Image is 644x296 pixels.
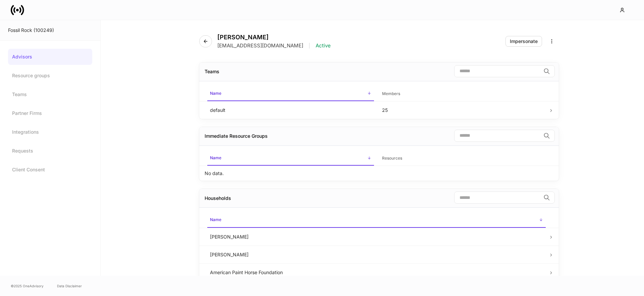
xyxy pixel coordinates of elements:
td: American Paint Horse Foundation [205,263,548,281]
span: Name [207,213,546,227]
a: Client Consent [8,162,92,178]
h6: Name [210,90,221,96]
div: Teams [205,68,219,75]
a: Advisors [8,49,92,65]
td: 25 [377,101,549,119]
h6: Name [210,216,221,223]
a: Resource groups [8,68,92,84]
div: Impersonate [510,39,538,44]
a: Teams [8,86,92,102]
td: [PERSON_NAME] [205,246,548,263]
div: Households [205,195,231,202]
button: Impersonate [505,36,542,47]
p: Active [316,42,331,49]
p: No data. [205,170,224,177]
p: [EMAIL_ADDRESS][DOMAIN_NAME] [217,42,303,49]
a: Data Disclaimer [57,283,82,289]
h6: Resources [382,155,402,161]
td: [PERSON_NAME] [205,228,548,246]
h6: Members [382,90,400,97]
div: Immediate Resource Groups [205,133,268,139]
a: Integrations [8,124,92,140]
a: Partner Firms [8,105,92,121]
span: Members [379,87,546,101]
span: © 2025 OneAdvisory [11,283,44,289]
td: default [205,101,377,119]
span: Name [207,151,374,166]
a: Requests [8,143,92,159]
h4: [PERSON_NAME] [217,34,331,41]
h6: Name [210,155,221,161]
div: Fossil Rock (100249) [8,27,92,34]
span: Resources [379,152,546,165]
span: Name [207,87,374,101]
p: | [309,42,310,49]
